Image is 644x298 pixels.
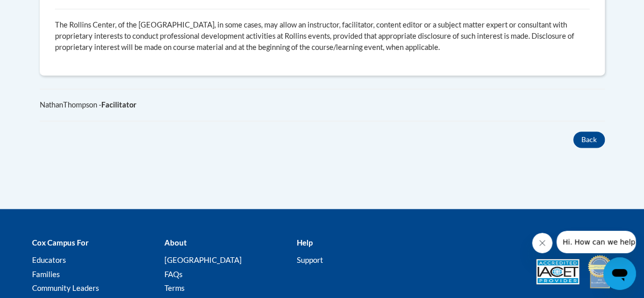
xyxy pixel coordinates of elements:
img: IDA® Accredited [587,254,612,289]
iframe: Close message [532,233,552,253]
button: Back [573,131,605,148]
a: Terms [164,283,184,292]
a: Support [296,255,323,264]
iframe: Button to launch messaging window [603,257,636,290]
a: Educators [32,255,66,264]
img: Accredited IACET® Provider [536,259,579,284]
b: About [164,238,186,247]
a: Community Leaders [32,283,99,292]
b: Facilitator [101,100,136,109]
a: FAQs [164,269,182,278]
b: Help [296,238,312,247]
iframe: Message from company [556,231,636,253]
div: NathanThompson - [40,99,605,111]
b: Cox Campus For [32,238,89,247]
a: Families [32,269,60,278]
a: [GEOGRAPHIC_DATA] [164,255,241,264]
p: The Rollins Center, of the [GEOGRAPHIC_DATA], in some cases, may allow an instructor, facilitator... [55,19,590,53]
span: Hi. How can we help? [6,7,82,15]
